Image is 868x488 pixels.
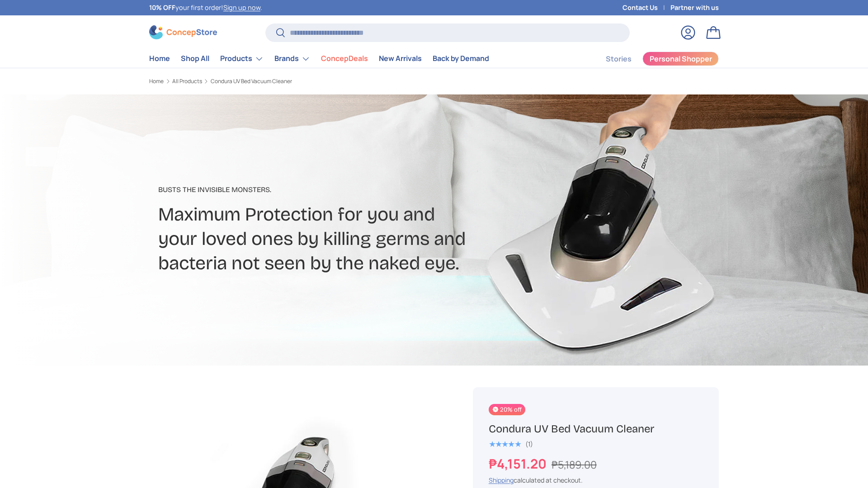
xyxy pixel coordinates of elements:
[269,50,316,68] summary: Brands
[158,184,505,195] p: Busts The Invisible Monsters​.
[158,202,505,276] h2: Maximum Protection for you and your loved ones by killing germs and bacteria not seen by the nake...
[149,50,489,68] nav: Primary
[489,476,514,484] a: Shipping
[489,404,525,415] span: 20% off
[489,422,703,436] h1: Condura UV Bed Vacuum Cleaner
[525,441,533,447] div: (1)
[650,55,712,62] span: Personal Shopper
[489,440,521,449] span: ★★★★★
[584,50,719,68] nav: Secondary
[220,50,264,68] a: Products
[149,77,451,85] nav: Breadcrumbs
[149,79,164,84] a: Home
[552,457,597,472] s: ₱5,189.00
[149,25,217,39] img: ConcepStore
[489,438,533,448] a: 5.0 out of 5.0 stars (1)
[670,3,719,13] a: Partner with us
[181,50,209,67] a: Shop All
[606,50,632,68] a: Stories
[215,50,269,68] summary: Products
[149,3,175,12] strong: 10% OFF
[149,3,262,13] p: your first order! .
[642,52,719,66] a: Personal Shopper
[172,79,202,84] a: All Products
[489,475,703,485] div: calculated at checkout.
[223,3,260,12] a: Sign up now
[211,79,292,84] a: Condura UV Bed Vacuum Cleaner
[623,3,670,13] a: Contact Us
[489,440,521,448] div: 5.0 out of 5.0 stars
[433,50,489,67] a: Back by Demand
[149,50,170,67] a: Home
[379,50,422,67] a: New Arrivals
[489,455,549,473] strong: ₱4,151.20
[321,50,368,67] a: ConcepDeals
[274,50,310,68] a: Brands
